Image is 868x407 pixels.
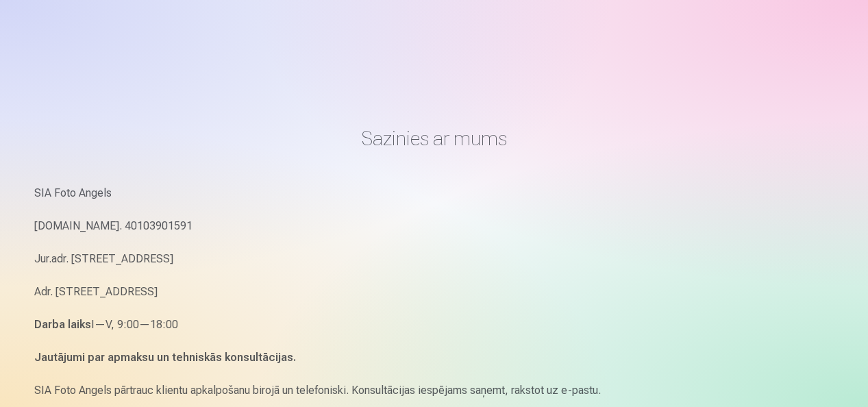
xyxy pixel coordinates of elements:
h1: Sazinies ar mums [34,126,834,151]
strong: Jautājumi par apmaksu un tehniskās konsultācijas. [34,351,296,364]
p: Adr. [STREET_ADDRESS] [34,282,834,301]
p: I—V, 9:00—18:00 [34,315,834,334]
p: [DOMAIN_NAME]. 40103901591 [34,217,834,236]
p: SIA Foto Angels pārtrauc klientu apkalpošanu birojā un telefoniski. Konsultācijas iespējams saņem... [34,381,834,400]
strong: Darba laiks [34,318,91,331]
p: Jur.adr. [STREET_ADDRESS] [34,249,834,269]
p: SIA Foto Angels [34,184,834,203]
